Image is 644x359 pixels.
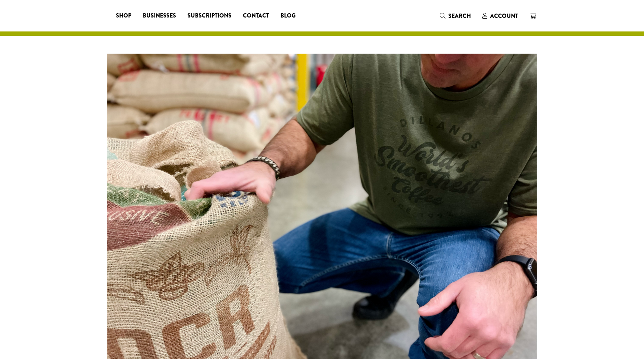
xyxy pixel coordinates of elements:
[490,12,518,20] span: Account
[187,11,231,20] span: Subscriptions
[243,11,269,20] span: Contact
[275,10,301,21] a: Blog
[448,12,471,20] span: Search
[143,11,176,20] span: Businesses
[477,10,524,22] a: Account
[182,10,237,21] a: Subscriptions
[116,11,131,20] span: Shop
[110,10,137,21] a: Shop
[237,10,275,21] a: Contact
[434,10,477,22] a: Search
[280,11,296,20] span: Blog
[137,10,182,21] a: Businesses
